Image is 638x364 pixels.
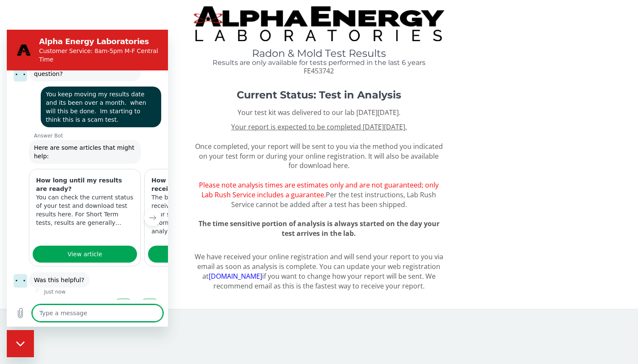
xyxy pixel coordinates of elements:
p: We have received your online registration and will send your report to you via email as soon as a... [194,252,444,291]
u: Your report is expected to be completed [DATE][DATE]. [231,122,407,132]
p: Answer Bot [27,103,161,109]
h4: Results are only available for tests performed in the last 6 years [194,59,444,67]
img: TightCrop.jpg [194,6,444,41]
span: View article [61,219,95,230]
span: Here are some articles that might help: [27,115,129,130]
span: Once completed, your report will be sent to you via the method you indicated on your test form or... [195,122,443,209]
span: Please note analysis times are estimates only and are not guaranteed; only Lab Rush Service inclu... [199,180,439,199]
h3: How do I know if you’ve received my test kit? [145,146,242,163]
iframe: Messaging window [7,30,168,327]
p: You can check the current status of your test and download test results here. For Short Term test... [29,163,127,197]
p: Just now [37,259,59,266]
iframe: Button to launch messaging window, conversation in progress [7,330,34,357]
span: You keep moving my results date and its been over a month. when will this be done. Im starting to... [39,61,141,93]
a: View article: 'How long until my results are ready?' [26,216,130,233]
button: Yes [105,269,129,285]
a: [DOMAIN_NAME] [209,272,262,281]
p: The best way to know if we’ve received your kit is by checking your shipment tracking information... [145,163,242,206]
span: The time sensitive portion of analysis is always started on the day your test arrives in the lab. [199,219,439,238]
p: Your test kit was delivered to our lab [DATE][DATE]. [194,108,444,118]
span: Was this helpful? [27,247,78,254]
a: View article: 'How do I know if you’ve received my test kit?' [141,216,246,233]
button: Next item [137,179,154,196]
button: Upload file [5,275,22,292]
button: No [132,269,154,285]
h1: Radon & Mold Test Results [194,48,444,59]
span: FE453742 [304,66,334,76]
span: Per the test instructions, Lab Rush Service cannot be added after a test has been shipped. [231,190,437,209]
strong: Current Status: Test in Analysis [237,89,401,101]
h3: How long until my results are ready? [29,146,127,163]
